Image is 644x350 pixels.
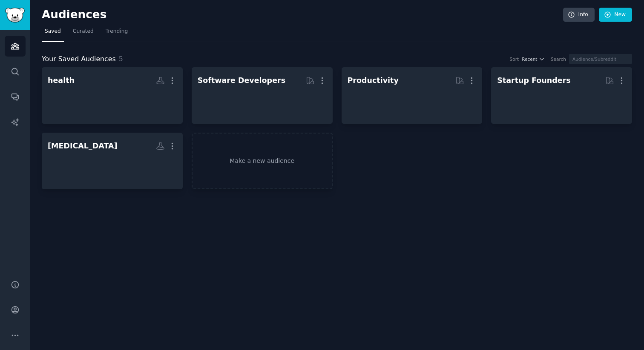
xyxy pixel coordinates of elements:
[42,25,64,42] a: Saved
[342,67,483,124] a: Productivity
[192,67,333,124] a: Software Developers
[563,8,595,22] a: Info
[348,75,399,86] div: Productivity
[106,28,128,35] span: Trending
[491,67,632,124] a: Startup Founders
[70,25,97,42] a: Curated
[497,75,570,86] div: Startup Founders
[599,8,632,22] a: New
[48,75,75,86] div: health
[198,75,285,86] div: Software Developers
[192,133,333,189] a: Make a new audience
[103,25,131,42] a: Trending
[42,8,563,22] h2: Audiences
[42,54,116,65] span: Your Saved Audiences
[42,133,183,189] a: [MEDICAL_DATA]
[42,67,183,124] a: health
[510,56,519,62] div: Sort
[569,54,632,64] input: Audience/Subreddit
[45,28,61,35] span: Saved
[551,56,566,62] div: Search
[73,28,94,35] span: Curated
[119,55,123,63] span: 5
[522,56,545,62] button: Recent
[5,8,25,23] img: GummySearch logo
[48,141,118,151] div: [MEDICAL_DATA]
[522,56,537,62] span: Recent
